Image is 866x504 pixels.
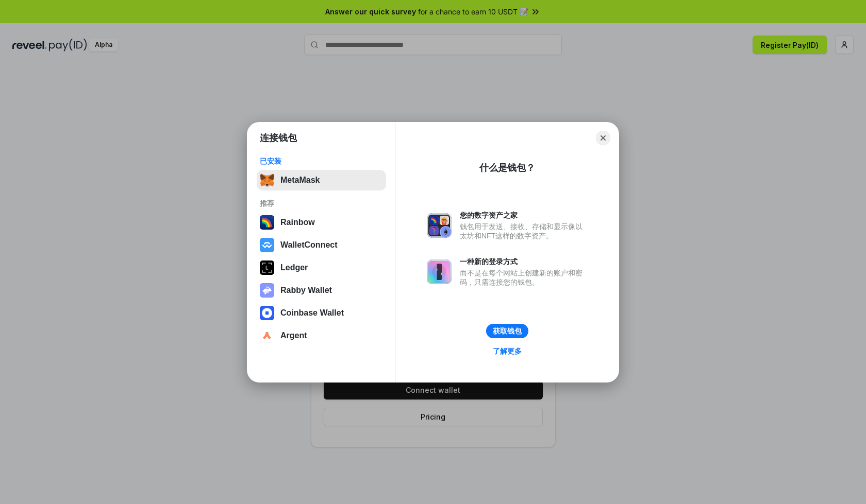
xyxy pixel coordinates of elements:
[460,268,588,287] div: 而不是在每个网站上创建新的账户和密码，只需连接您的钱包。
[479,162,535,174] div: 什么是钱包？
[596,131,610,145] button: Close
[260,238,274,252] img: svg+xml,%3Csvg%20width%3D%2228%22%20height%3D%2228%22%20viewBox%3D%220%200%2028%2028%22%20fill%3D...
[260,283,274,298] img: svg+xml,%3Csvg%20xmlns%3D%22http%3A%2F%2Fwww.w3.org%2F2000%2Fsvg%22%20fill%3D%22none%22%20viewBox...
[260,215,274,230] img: svg+xml,%3Csvg%20width%3D%22120%22%20height%3D%22120%22%20viewBox%3D%220%200%20120%20120%22%20fil...
[260,132,297,144] h1: 连接钱包
[260,173,274,187] img: svg+xml,%3Csvg%20fill%3D%22none%22%20height%3D%2233%22%20viewBox%3D%220%200%2035%2033%22%20width%...
[280,263,308,272] div: Ledger
[460,211,588,220] div: 您的数字资产之家
[280,176,320,185] div: MetaMask
[260,306,274,320] img: svg+xml,%3Csvg%20width%3D%2228%22%20height%3D%2228%22%20viewBox%3D%220%200%2028%2028%22%20fill%3D...
[260,260,274,275] img: svg+xml,%3Csvg%20xmlns%3D%22http%3A%2F%2Fwww.w3.org%2F2000%2Fsvg%22%20width%3D%2228%22%20height%3...
[460,222,588,240] div: 钱包用于发送、接收、存储和显示像以太坊和NFT这样的数字资产。
[257,303,386,323] button: Coinbase Wallet
[257,257,386,278] button: Ledger
[257,235,386,255] button: WalletConnect
[280,308,344,318] div: Coinbase Wallet
[280,240,338,250] div: WalletConnect
[260,328,274,343] img: svg+xml,%3Csvg%20width%3D%2228%22%20height%3D%2228%22%20viewBox%3D%220%200%2028%2028%22%20fill%3D...
[280,286,332,295] div: Rabby Wallet
[280,218,315,227] div: Rainbow
[487,344,528,358] a: 了解更多
[257,170,386,190] button: MetaMask
[427,213,452,238] img: svg+xml,%3Csvg%20xmlns%3D%22http%3A%2F%2Fwww.w3.org%2F2000%2Fsvg%22%20fill%3D%22none%22%20viewBox...
[260,199,383,208] div: 推荐
[493,346,522,356] div: 了解更多
[257,325,386,346] button: Argent
[260,157,383,166] div: 已安装
[280,331,307,340] div: Argent
[257,212,386,233] button: Rainbow
[460,257,588,266] div: 一种新的登录方式
[486,324,528,338] button: 获取钱包
[493,326,522,336] div: 获取钱包
[257,280,386,301] button: Rabby Wallet
[427,259,452,284] img: svg+xml,%3Csvg%20xmlns%3D%22http%3A%2F%2Fwww.w3.org%2F2000%2Fsvg%22%20fill%3D%22none%22%20viewBox...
